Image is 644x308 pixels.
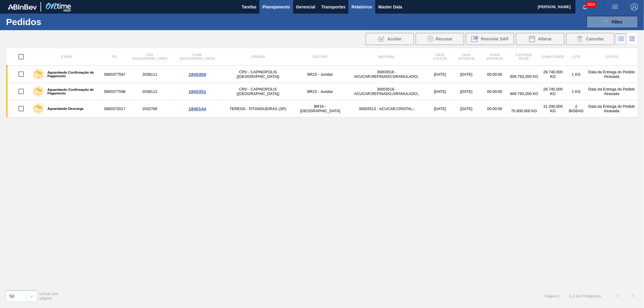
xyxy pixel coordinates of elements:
[452,100,480,117] td: [DATE]
[321,3,345,11] span: Transportes
[127,100,173,117] td: 2032768
[610,288,625,303] button: <
[466,33,514,45] div: Reenviar SAP
[174,106,221,111] div: 1840144
[351,3,372,11] span: Relatórios
[346,66,428,83] td: 30003518 - ACUCAR;REFINADO;GRANULADO;;
[6,18,98,25] h1: Pedidos
[481,37,509,41] span: Reenviar SAP
[586,1,596,8] span: 3604
[480,100,509,117] td: 00:00:00
[346,100,428,117] td: 30003513 - ACUCAR;CRISTAL;;
[575,3,595,11] button: Notificações
[452,66,480,83] td: [DATE]
[480,66,509,83] td: 00:00:00
[436,37,452,41] span: Recusar
[174,72,221,77] div: 1845350
[312,55,328,59] span: Destino
[538,37,552,41] span: Alterar
[516,33,564,45] button: Alterar
[566,33,614,45] div: Cancelar Pedidos em Massa
[458,53,475,60] span: Data Entrega
[631,3,638,11] img: Logout
[511,109,537,113] span: 70.800,000 KG
[40,291,58,300] span: Linhas por página
[296,3,316,11] span: Gerencial
[605,55,618,59] span: Status
[433,53,447,60] span: Data coleta
[615,33,627,45] div: Visão em Lista
[516,53,533,60] span: Estoque atual
[127,66,173,83] td: 2038111
[569,294,601,298] span: 1 - 3 de 3 Registros
[572,55,581,59] span: Lote
[539,100,567,117] td: 31.200,000 KG
[8,4,37,10] img: TNhmsLtSVTkK8tSr43FrP2fwEKptu5GPRR3wAAAABJRU5ErkJggg==
[378,3,402,11] span: Master Data
[486,53,503,60] span: Hora Entrega
[262,3,290,11] span: Planejamento
[180,53,215,60] span: Comp. [GEOGRAPHIC_DATA]
[222,100,294,117] td: TEREOS - PITANGUEIRAS (SP)
[612,20,623,24] span: Filtro
[542,55,564,59] span: Quantidade
[480,83,509,100] td: 00:00:00
[544,294,560,298] span: Página : 1
[510,91,538,96] span: 606.793,200 KG
[242,3,257,11] span: Tarefas
[44,88,101,95] label: Aguardando Confirmação de Pagamento
[44,107,83,110] label: Aguardando Descarga
[346,83,428,100] td: 30003518 - ACUCAR;REFINADO;GRANULADO;;
[378,55,395,59] span: Material
[6,100,638,117] a: Aguardando Descarga58003720172032768TEREOS - PITANGUEIRAS (SP)BR19 - [GEOGRAPHIC_DATA]30003513 - ...
[627,33,638,45] div: Visão em Cards
[103,100,126,117] td: 5800372017
[586,66,638,83] td: Data da Entrega do Pedido Atrasada
[366,33,414,45] div: Aceitar
[9,294,14,299] div: 50
[452,83,480,100] td: [DATE]
[222,66,294,83] td: CRV - CAPINOPOLIS ([GEOGRAPHIC_DATA])
[539,66,567,83] td: 28.740,000 KG
[586,83,638,100] td: Data da Entrega do Pedido Atrasada
[586,37,604,41] span: Cancelar
[251,55,265,59] span: Origem
[428,83,452,100] td: [DATE]
[132,53,167,60] span: Cód. [GEOGRAPHIC_DATA]
[567,83,586,100] td: 1 KG
[112,55,117,59] span: PO
[103,83,126,100] td: 5800377598
[294,66,346,83] td: BR15 - Jundiaí
[127,83,173,100] td: 2038112
[6,66,638,83] a: Aguardando Confirmação de Pagamento58003775972038111CRV - CAPINOPOLIS ([GEOGRAPHIC_DATA])BR15 - J...
[174,89,221,94] div: 1845351
[416,33,464,45] div: Recusar
[428,66,452,83] td: [DATE]
[611,3,619,11] img: userActions
[294,100,346,117] td: BR19 - [GEOGRAPHIC_DATA]
[61,55,72,59] span: Etapa
[294,83,346,100] td: BR15 - Jundiaí
[566,33,614,45] button: Cancelar
[6,83,638,100] a: Aguardando Confirmação de Pagamento58003775982038112CRV - CAPINOPOLIS ([GEOGRAPHIC_DATA])BR15 - J...
[625,288,640,303] button: >
[567,100,586,117] td: 2 BIGBAG
[586,100,638,117] td: Data da Entrega do Pedido Atrasada
[387,37,402,41] span: Aceitar
[587,16,638,28] button: Filtro
[516,33,564,45] div: Alterar Pedido
[539,83,567,100] td: 28.740,000 KG
[428,100,452,117] td: [DATE]
[103,66,126,83] td: 5800377597
[510,74,538,79] span: 606.793,200 KG
[222,83,294,100] td: CRV - CAPINOPOLIS ([GEOGRAPHIC_DATA])
[44,71,101,78] label: Aguardando Confirmação de Pagamento
[567,66,586,83] td: 1 KG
